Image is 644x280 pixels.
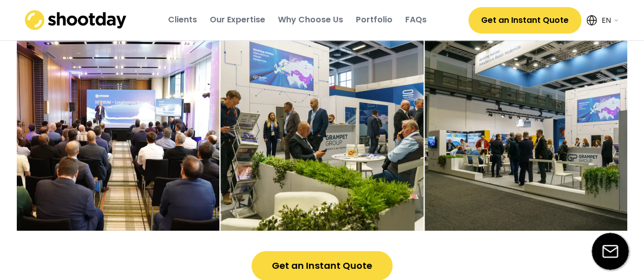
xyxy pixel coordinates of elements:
[468,7,581,34] button: Get an Instant Quote
[356,14,393,25] div: Portfolio
[425,28,628,231] img: Event-image-1%20%E2%80%93%2029.webp
[592,233,629,270] img: email-icon%20%281%29.svg
[586,15,597,25] img: Icon%20feather-globe%20%281%29.svg
[210,14,265,25] div: Our Expertise
[25,10,127,30] img: shootday_logo.png
[278,14,343,25] div: Why Choose Us
[220,28,424,231] img: Event-image-1%20%E2%80%93%2028.webp
[17,28,220,231] img: Event-image-1%20%E2%80%93%2024.webp
[168,14,197,25] div: Clients
[405,14,427,25] div: FAQs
